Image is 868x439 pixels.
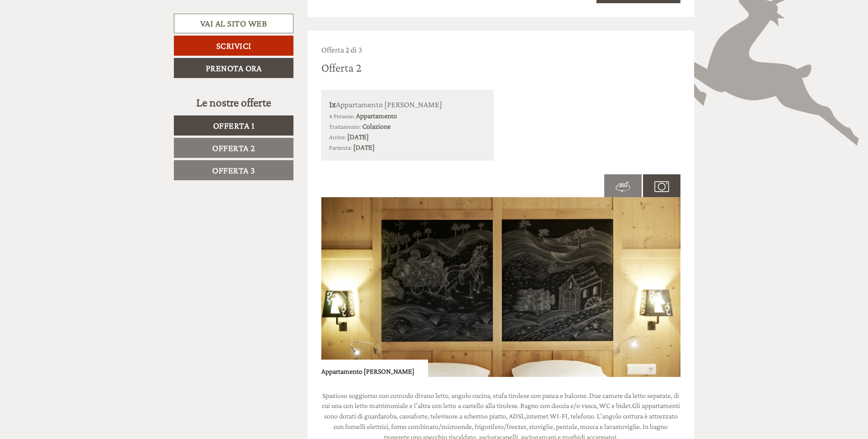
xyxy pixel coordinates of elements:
span: Offerta 2 [212,143,255,153]
small: 4 Persone: [329,113,355,120]
img: 360-grad.svg [616,179,630,194]
b: [DATE] [353,143,375,151]
a: Vai al sito web [174,14,293,33]
div: Offerta 2 [321,59,361,76]
b: Appartamento [356,112,397,120]
div: Zin Senfter Residence [14,26,121,34]
small: Arrivo: [329,134,346,141]
span: Offerta 1 [213,120,255,131]
a: Prenota ora [174,58,293,78]
div: Appartamento [PERSON_NAME] [321,360,428,377]
button: Next [655,276,664,298]
small: Trattamento: [329,123,361,130]
b: [DATE] [347,133,369,141]
b: 1x [329,99,336,109]
button: Previous [337,276,347,298]
b: Colazione [362,122,391,130]
button: Invia [309,236,360,256]
div: lunedì [162,7,198,22]
small: Partenza: [329,144,352,151]
img: camera.svg [654,179,669,194]
span: Offerta 2 di 3 [321,45,362,54]
div: Le nostre offerte [174,94,293,111]
a: Scrivici [174,36,293,56]
div: Buon giorno, come possiamo aiutarla? [7,25,126,52]
img: image [321,197,681,377]
div: Appartamento [PERSON_NAME] [329,98,486,111]
span: Offerta 3 [212,165,255,175]
small: 13:11 [14,44,121,51]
